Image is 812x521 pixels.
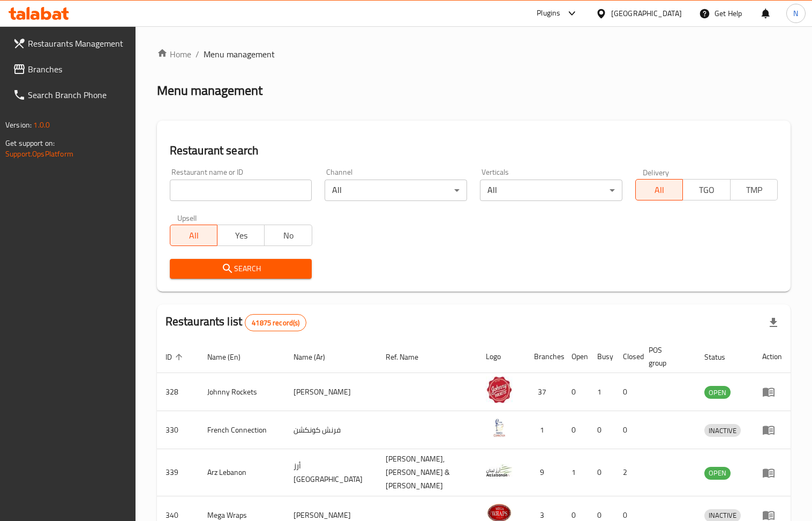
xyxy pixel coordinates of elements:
[285,449,377,496] td: أرز [GEOGRAPHIC_DATA]
[166,351,186,363] span: ID
[285,411,377,449] td: فرنش كونكشن
[245,314,306,331] div: Total records count
[762,385,782,398] div: Menu
[762,423,782,436] div: Menu
[157,48,191,61] a: Home
[589,411,614,449] td: 0
[762,466,782,479] div: Menu
[207,351,254,363] span: Name (En)
[386,351,432,363] span: Ref. Name
[5,147,73,161] a: Support.OpsPlatform
[325,180,467,201] div: All
[687,182,726,198] span: TGO
[28,88,127,101] span: Search Branch Phone
[525,373,563,411] td: 37
[5,136,55,150] span: Get support on:
[486,414,513,441] img: French Connection
[735,182,773,198] span: TMP
[793,8,798,19] span: N
[589,340,614,373] th: Busy
[480,180,622,201] div: All
[222,228,260,243] span: Yes
[614,411,640,449] td: 0
[486,457,513,484] img: Arz Lebanon
[704,386,731,399] span: OPEN
[170,143,778,159] h2: Restaurant search
[285,373,377,411] td: [PERSON_NAME]
[614,373,640,411] td: 0
[486,376,513,403] img: Johnny Rockets
[704,424,741,437] div: INACTIVE
[170,259,312,279] button: Search
[157,449,199,496] td: 339
[157,411,199,449] td: 330
[170,225,217,246] button: All
[649,344,683,369] span: POS group
[28,37,127,50] span: Restaurants Management
[589,449,614,496] td: 0
[157,48,791,61] nav: breadcrumb
[157,82,262,99] h2: Menu management
[4,56,136,82] a: Branches
[199,411,285,449] td: French Connection
[199,373,285,411] td: Johnny Rockets
[204,48,275,61] span: Menu management
[704,425,741,437] span: INACTIVE
[178,262,304,276] span: Search
[166,314,307,331] h2: Restaurants list
[4,82,136,108] a: Search Branch Phone
[589,373,614,411] td: 1
[754,340,791,373] th: Action
[245,318,306,328] span: 41875 record(s)
[704,467,731,479] span: OPEN
[175,228,213,243] span: All
[377,449,478,496] td: [PERSON_NAME],[PERSON_NAME] & [PERSON_NAME]
[4,31,136,56] a: Restaurants Management
[269,228,307,243] span: No
[33,118,50,132] span: 1.0.0
[525,411,563,449] td: 1
[525,340,563,373] th: Branches
[537,7,560,20] div: Plugins
[635,179,683,200] button: All
[217,225,265,246] button: Yes
[196,48,199,61] li: /
[563,411,589,449] td: 0
[199,449,285,496] td: Arz Lebanon
[157,373,199,411] td: 328
[682,179,730,200] button: TGO
[640,182,679,198] span: All
[704,386,731,399] div: OPEN
[704,351,739,363] span: Status
[611,8,682,19] div: [GEOGRAPHIC_DATA]
[730,179,778,200] button: TMP
[477,340,525,373] th: Logo
[563,340,589,373] th: Open
[563,373,589,411] td: 0
[5,118,32,132] span: Version:
[563,449,589,496] td: 1
[264,225,312,246] button: No
[170,180,312,201] input: Search for restaurant name or ID..
[294,351,339,363] span: Name (Ar)
[525,449,563,496] td: 9
[28,63,127,76] span: Branches
[643,168,670,176] label: Delivery
[761,310,786,336] div: Export file
[177,214,197,221] label: Upsell
[614,449,640,496] td: 2
[614,340,640,373] th: Closed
